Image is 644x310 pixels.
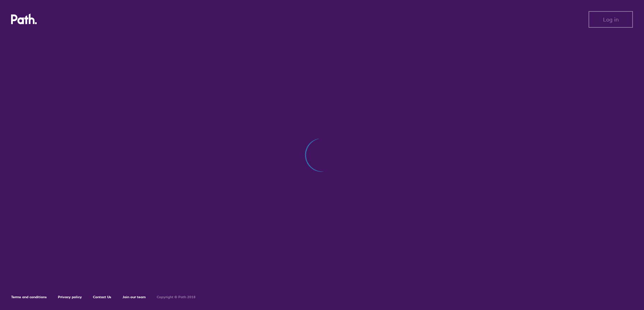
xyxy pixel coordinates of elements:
a: Join our team [122,295,146,299]
a: Contact Us [93,295,111,299]
a: Terms and conditions [11,295,47,299]
button: Log in [589,11,633,28]
a: Privacy policy [58,295,82,299]
span: Log in [603,16,619,23]
h6: Copyright © Path 2018 [157,295,196,299]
